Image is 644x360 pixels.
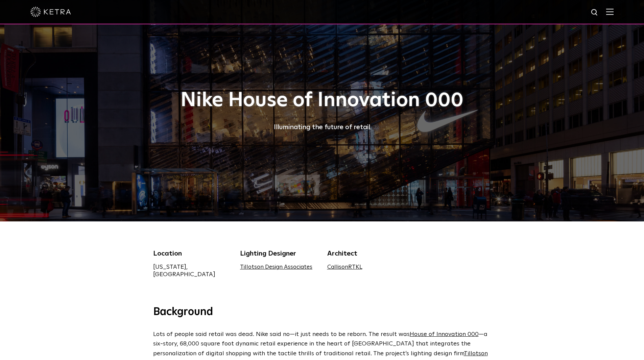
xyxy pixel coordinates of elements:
img: Hamburger%20Nav.svg [606,8,614,15]
a: House of Innovation 000 [410,331,479,337]
div: Location [153,248,230,259]
a: Tillotson Design Associates [240,264,312,270]
h3: Background [153,305,491,319]
div: Architect [327,248,404,259]
img: search icon [591,8,599,17]
img: ketra-logo-2019-white [30,7,71,17]
div: [US_STATE], [GEOGRAPHIC_DATA] [153,263,230,278]
div: Lighting Designer [240,248,317,259]
div: Illuminating the future of retail [153,122,491,133]
h1: Nike House of Innovation 000 [153,89,491,112]
a: CallisonRTKL [327,264,362,270]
